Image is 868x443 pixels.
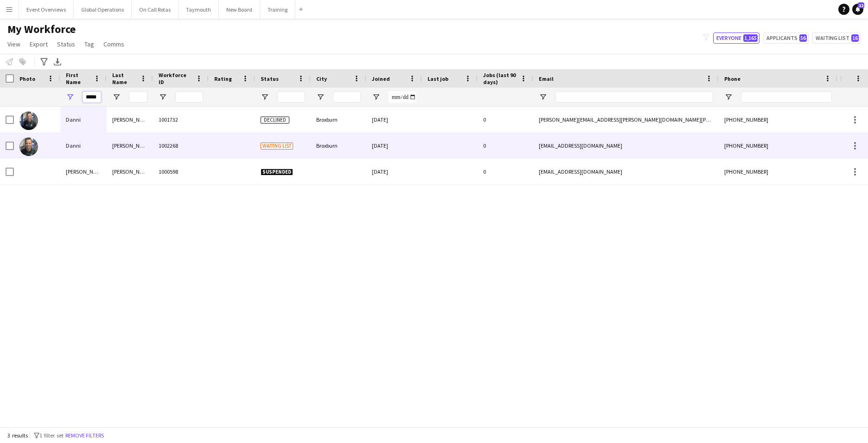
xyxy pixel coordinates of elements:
img: Danni Pagliarulo [19,111,38,130]
a: Tag [81,38,98,50]
div: [PERSON_NAME] [107,107,153,132]
button: Open Filter Menu [112,93,121,101]
span: Last job [428,75,448,82]
a: Export [26,38,51,50]
button: Open Filter Menu [316,93,325,101]
input: Joined Filter Input [389,91,416,103]
div: 0 [478,107,533,132]
span: Email [539,75,554,82]
span: Status [57,40,75,48]
div: [PHONE_NUMBER] [719,133,837,158]
input: Email Filter Input [555,91,713,103]
button: Everyone1,165 [713,33,759,44]
div: Broxburn [311,133,366,158]
span: Comms [103,40,124,48]
span: Rating [214,75,232,82]
span: 1,165 [743,34,758,42]
div: [PHONE_NUMBER] [719,159,837,184]
app-action-btn: Advanced filters [38,56,50,67]
button: Applicants56 [763,33,809,44]
button: Open Filter Menu [261,93,269,101]
span: City [316,75,327,82]
div: Danni [60,133,107,158]
span: My Workforce [7,22,76,36]
span: Photo [19,75,35,82]
a: 12 [852,4,863,15]
div: 0 [478,159,533,184]
span: Tag [84,40,94,48]
button: Training [260,0,295,19]
div: Broxburn [311,107,366,132]
div: [PHONE_NUMBER] [719,107,837,132]
span: 16 [851,34,859,42]
span: View [7,40,20,48]
span: 12 [858,2,864,8]
a: Status [53,38,79,50]
span: Joined [372,75,390,82]
div: 1000598 [153,159,209,184]
div: [DATE] [366,133,422,158]
button: On Call Rotas [132,0,179,19]
button: Open Filter Menu [372,93,380,101]
button: Taymouth [179,0,219,19]
input: Status Filter Input [277,91,305,103]
input: Workforce ID Filter Input [175,91,203,103]
div: [PERSON_NAME][EMAIL_ADDRESS][PERSON_NAME][DOMAIN_NAME][PERSON_NAME] [533,107,719,132]
div: 0 [478,133,533,158]
span: Suspended [261,169,293,176]
div: [DATE] [366,107,422,132]
div: [EMAIL_ADDRESS][DOMAIN_NAME] [533,159,719,184]
button: Waiting list16 [812,33,861,44]
input: First Name Filter Input [83,91,101,103]
div: 1002268 [153,133,209,158]
button: Open Filter Menu [66,93,74,101]
span: Export [30,40,48,48]
button: New Board [219,0,260,19]
span: Last Name [112,72,136,85]
button: Open Filter Menu [539,93,547,101]
span: Workforce ID [159,72,192,85]
a: Comms [100,38,128,50]
span: Declined [261,117,289,124]
button: Open Filter Menu [159,93,167,101]
span: Status [261,75,279,82]
span: Jobs (last 90 days) [483,72,517,85]
app-action-btn: Export XLSX [52,56,63,67]
button: Global Operations [74,0,132,19]
span: First Name [66,72,90,85]
input: Last Name Filter Input [129,91,147,103]
img: Danni Pagliarulo [19,137,38,156]
input: Phone Filter Input [741,91,832,103]
button: Remove filters [64,430,106,441]
div: [PERSON_NAME] [60,159,107,184]
div: [EMAIL_ADDRESS][DOMAIN_NAME] [533,133,719,158]
span: 56 [799,34,807,42]
span: 1 filter set [39,432,64,439]
button: Open Filter Menu [724,93,733,101]
div: [PERSON_NAME] [107,133,153,158]
div: [DATE] [366,159,422,184]
input: City Filter Input [333,91,361,103]
button: Event Overviews [19,0,74,19]
div: Danni [60,107,107,132]
span: Phone [724,75,740,82]
span: Waiting list [261,143,293,150]
div: [PERSON_NAME] [107,159,153,184]
a: View [4,38,24,50]
div: 1001732 [153,107,209,132]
